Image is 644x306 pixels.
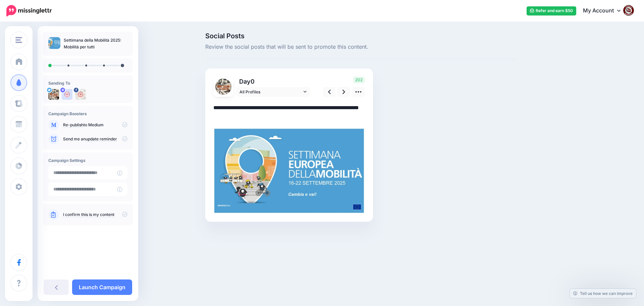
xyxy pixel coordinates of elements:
[239,88,302,95] span: All Profiles
[570,289,636,298] a: Tell us how we can improve
[576,3,634,19] a: My Account
[15,37,22,43] img: menu.png
[527,6,576,15] a: Refer and earn $50
[86,136,117,142] a: update reminder
[63,122,84,128] a: Re-publish
[205,43,517,51] span: Review the social posts that will be sent to promote this content.
[63,212,114,217] a: I confirm this is my content
[48,37,60,49] img: ce1402fd072d6aaacf0325a247c00fdb_thumb.jpg
[215,79,231,95] img: uTTNWBrh-84924.jpeg
[48,81,127,86] h4: Sending To
[205,33,517,39] span: Social Posts
[48,89,59,100] img: uTTNWBrh-84924.jpeg
[63,122,127,128] p: to Medium
[251,78,255,85] span: 0
[62,89,72,100] img: user_default_image.png
[236,77,311,86] p: Day
[64,37,127,50] p: Settimana della Mobilità 2025: Mobilità per tutti
[75,89,86,100] img: 463453305_2684324355074873_6393692129472495966_n-bsa154739.jpg
[236,87,310,97] a: All Profiles
[6,5,52,16] img: Missinglettr
[48,158,127,163] h4: Campaign Settings
[48,111,127,116] h4: Campaign Boosters
[63,136,127,142] p: Send me an
[213,128,365,214] img: ce1402fd072d6aaacf0325a247c00fdb.jpg
[353,77,365,83] span: 202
